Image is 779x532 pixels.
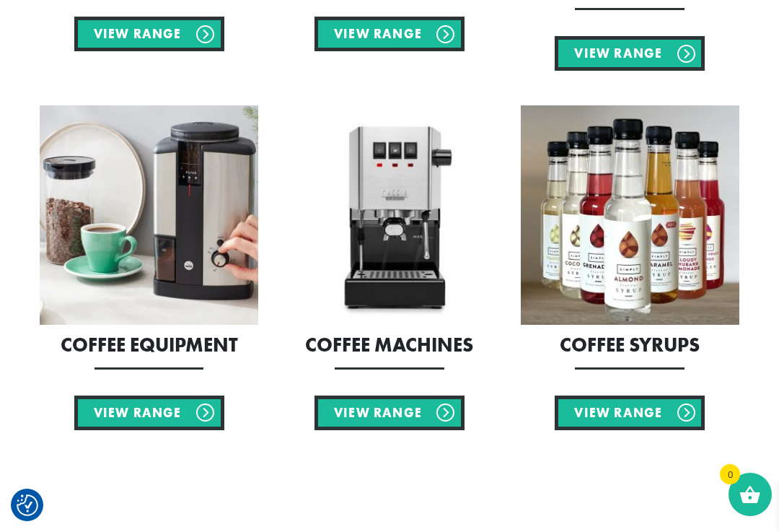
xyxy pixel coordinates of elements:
img: Coffee Equipment [40,105,258,324]
a: View Range [314,17,465,51]
a: View Range [314,396,465,430]
a: View Range [74,17,224,51]
h2: Coffee Syrups [521,336,739,355]
h2: Coffee Machines [280,336,498,355]
a: View Range [555,36,705,71]
img: Coffee Machines [280,105,498,324]
span: 0 [720,464,740,484]
a: View Range [555,396,705,430]
img: Coffee Syrups [521,105,739,324]
a: View Range [74,396,224,430]
img: Revisit consent button [17,494,38,516]
button: Consent Preferences [17,494,38,516]
h2: Coffee Equipment [40,336,258,355]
